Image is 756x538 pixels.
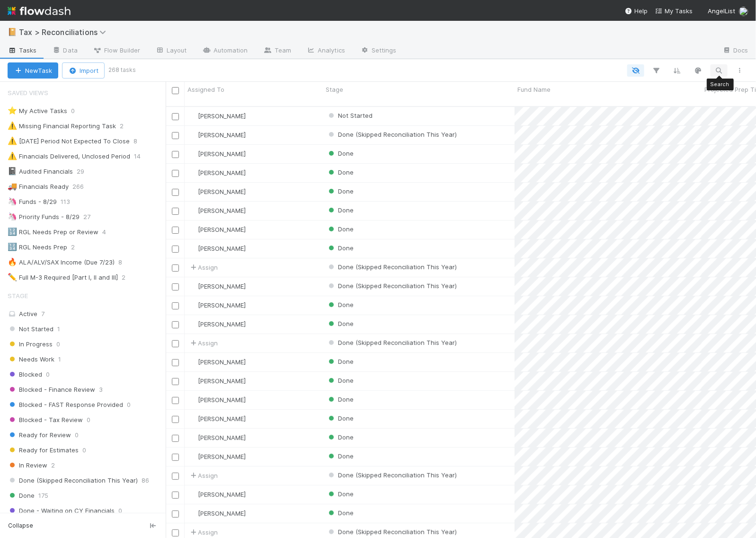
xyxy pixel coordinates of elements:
[122,272,135,283] span: 2
[327,301,354,309] span: Done
[198,131,246,139] span: [PERSON_NAME]
[327,527,457,537] div: Done (Skipped Reconciliation This Year)
[198,226,246,233] span: [PERSON_NAME]
[8,166,73,177] div: Audited Financials
[327,490,354,498] span: Done
[172,227,179,234] input: Toggle Row Selected
[77,166,94,177] span: 29
[189,282,196,290] img: avatar_66854b90-094e-431f-b713-6ac88429a2b8.png
[19,27,111,37] span: Tax > Reconciliations
[188,319,246,329] div: [PERSON_NAME]
[188,149,246,159] div: [PERSON_NAME]
[189,131,196,139] img: avatar_85833754-9fc2-4f19-a44b-7938606ee299.png
[172,340,179,347] input: Toggle Row Selected
[102,226,116,238] span: 4
[189,150,196,158] img: avatar_85833754-9fc2-4f19-a44b-7938606ee299.png
[8,308,163,320] div: Active
[83,211,100,223] span: 27
[189,510,196,517] img: avatar_85833754-9fc2-4f19-a44b-7938606ee299.png
[198,150,246,158] span: [PERSON_NAME]
[8,353,54,365] span: Needs Work
[82,444,86,456] span: 0
[189,207,196,214] img: avatar_85833754-9fc2-4f19-a44b-7938606ee299.png
[327,414,354,423] div: Done
[188,282,246,291] div: [PERSON_NAME]
[8,3,71,19] img: logo-inverted-e16ddd16eac7371096b0.svg
[327,470,457,480] div: Done (Skipped Reconciliation This Year)
[327,168,354,176] span: Done
[93,45,140,55] span: Flow Builder
[327,415,354,422] span: Done
[327,357,354,366] div: Done
[8,399,123,411] span: Blocked - FAST Response Provided
[172,529,179,537] input: Toggle Row Selected
[8,475,138,486] span: Done (Skipped Reconciliation This Year)
[188,395,246,405] div: [PERSON_NAME]
[8,459,47,471] span: In Review
[44,44,85,59] a: Data
[8,429,71,441] span: Ready for Review
[189,377,196,385] img: avatar_37569647-1c78-4889-accf-88c08d42a236.png
[56,338,60,350] span: 0
[172,397,179,404] input: Toggle Row Selected
[148,44,195,59] a: Layout
[715,44,756,59] a: Docs
[172,265,179,272] input: Toggle Row Selected
[198,358,246,366] span: [PERSON_NAME]
[8,150,130,162] div: Financials Delivered, Unclosed Period
[188,263,218,272] span: Assign
[188,433,246,442] div: [PERSON_NAME]
[172,473,179,480] input: Toggle Row Selected
[188,244,246,253] div: [PERSON_NAME]
[327,243,354,253] div: Done
[172,416,179,423] input: Toggle Row Selected
[327,149,354,158] div: Done
[8,182,17,190] span: 🚚
[198,434,246,441] span: [PERSON_NAME]
[327,433,354,441] span: Done
[57,323,60,335] span: 1
[327,489,354,499] div: Done
[172,208,179,215] input: Toggle Row Selected
[8,122,17,130] span: ⚠️
[38,490,48,502] span: 175
[189,112,196,120] img: avatar_cfa6ccaa-c7d9-46b3-b608-2ec56ecf97ad.png
[87,414,90,426] span: 0
[517,85,551,94] span: Fund Name
[172,454,179,461] input: Toggle Row Selected
[8,273,17,281] span: ✏️
[198,320,246,328] span: [PERSON_NAME]
[188,338,218,348] div: Assign
[8,256,115,268] div: ALA/ALV/SAX Income (Due 7/23)
[327,395,354,404] div: Done
[8,243,17,251] span: 🔢
[8,490,35,502] span: Done
[189,453,196,460] img: avatar_85833754-9fc2-4f19-a44b-7938606ee299.png
[8,120,116,132] div: Missing Financial Reporting Task
[142,475,149,486] span: 86
[72,181,93,193] span: 266
[188,168,246,177] div: [PERSON_NAME]
[71,105,84,117] span: 0
[133,135,147,147] span: 8
[198,377,246,385] span: [PERSON_NAME]
[51,459,55,471] span: 2
[327,320,354,327] span: Done
[188,357,246,367] div: [PERSON_NAME]
[327,300,354,309] div: Done
[189,320,196,328] img: avatar_85833754-9fc2-4f19-a44b-7938606ee299.png
[172,435,179,442] input: Toggle Row Selected
[327,432,354,442] div: Done
[327,130,457,139] div: Done (Skipped Reconciliation This Year)
[172,151,179,158] input: Toggle Row Selected
[198,112,246,120] span: [PERSON_NAME]
[327,263,457,271] span: Done (Skipped Reconciliation This Year)
[189,245,196,252] img: avatar_85833754-9fc2-4f19-a44b-7938606ee299.png
[8,152,17,160] span: ⚠️
[327,319,354,328] div: Done
[188,471,218,480] span: Assign
[188,528,218,537] span: Assign
[198,245,246,252] span: [PERSON_NAME]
